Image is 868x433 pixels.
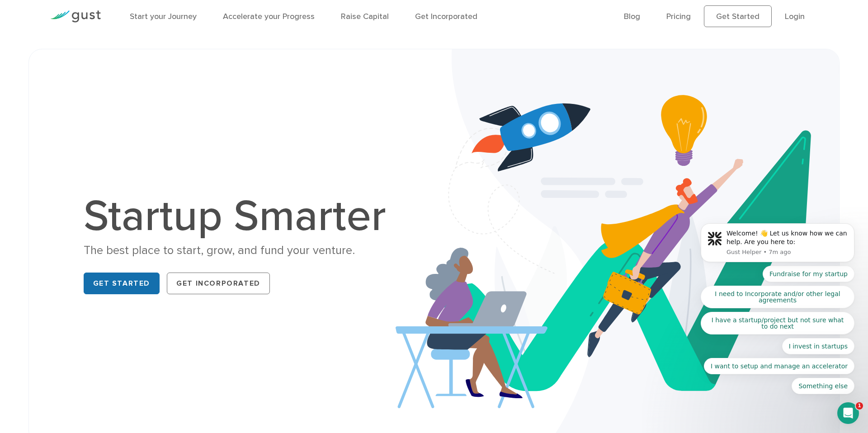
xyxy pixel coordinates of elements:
div: The best place to start, grow, and fund your venture. [84,243,396,259]
div: Sohbet Aracı [713,335,868,433]
a: Get Started [84,273,160,294]
a: Pricing [666,12,691,21]
a: Raise Capital [341,12,389,21]
iframe: Intercom notifications message [687,81,868,409]
h1: Startup Smarter [84,195,396,238]
a: Get Incorporated [415,12,477,21]
a: Blog [624,12,640,21]
a: Get Incorporated [167,273,270,294]
a: Get Started [704,5,772,27]
a: Login [785,12,805,21]
a: Accelerate your Progress [223,12,315,21]
a: Start your Journey [130,12,197,21]
img: Gust Logo [50,10,101,23]
iframe: Chat Widget [713,335,868,433]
